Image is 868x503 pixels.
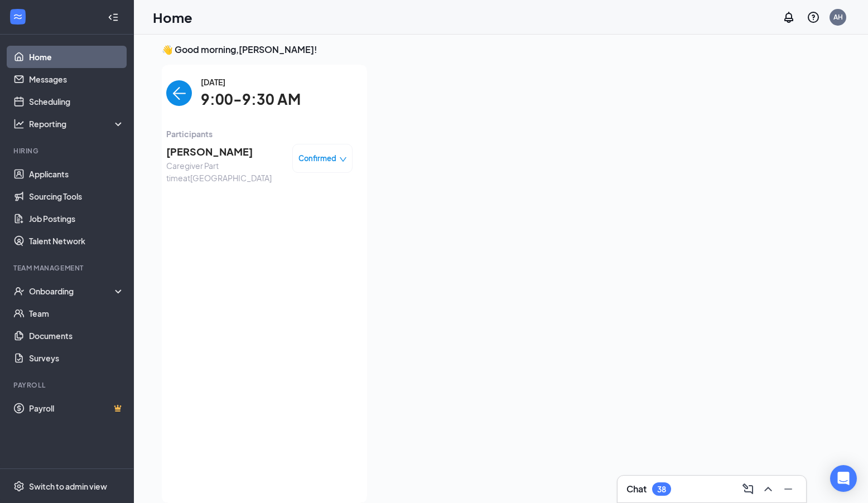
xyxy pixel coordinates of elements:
a: Scheduling [29,90,124,113]
svg: Minimize [782,482,795,496]
span: 9:00-9:30 AM [201,88,301,111]
div: 38 [657,485,666,494]
svg: UserCheck [13,286,25,297]
a: Team [29,302,124,325]
a: Applicants [29,163,124,185]
span: [PERSON_NAME] [166,144,283,159]
a: PayrollCrown [29,397,124,419]
span: down [339,156,347,163]
svg: WorkstreamLogo [12,11,23,22]
svg: Settings [13,481,25,492]
span: Participants [166,128,353,140]
span: Caregiver Part time at [GEOGRAPHIC_DATA] [166,159,283,184]
svg: ComposeMessage [741,482,755,496]
a: Home [29,46,124,68]
a: Documents [29,325,124,347]
a: Messages [29,68,124,90]
a: Talent Network [29,230,124,252]
a: Surveys [29,347,124,369]
svg: ChevronUp [761,482,775,496]
button: ChevronUp [759,480,777,498]
div: Team Management [13,263,122,273]
div: Open Intercom Messenger [830,465,857,492]
div: Hiring [13,146,122,156]
h1: Home [153,8,192,27]
a: Sourcing Tools [29,185,124,207]
span: [DATE] [201,76,301,88]
button: back-button [166,80,192,106]
a: Job Postings [29,207,124,230]
div: Payroll [13,380,122,390]
svg: QuestionInfo [807,11,820,24]
h3: Chat [626,483,647,495]
div: Reporting [29,118,125,129]
button: ComposeMessage [739,480,757,498]
div: AH [833,12,843,22]
svg: Notifications [782,11,795,24]
svg: Collapse [108,12,119,23]
svg: Analysis [13,118,25,129]
div: Onboarding [29,286,115,297]
span: Confirmed [298,153,336,164]
div: Switch to admin view [29,481,107,492]
button: Minimize [779,480,797,498]
h3: 👋 Good morning, [PERSON_NAME] ! [162,43,840,56]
